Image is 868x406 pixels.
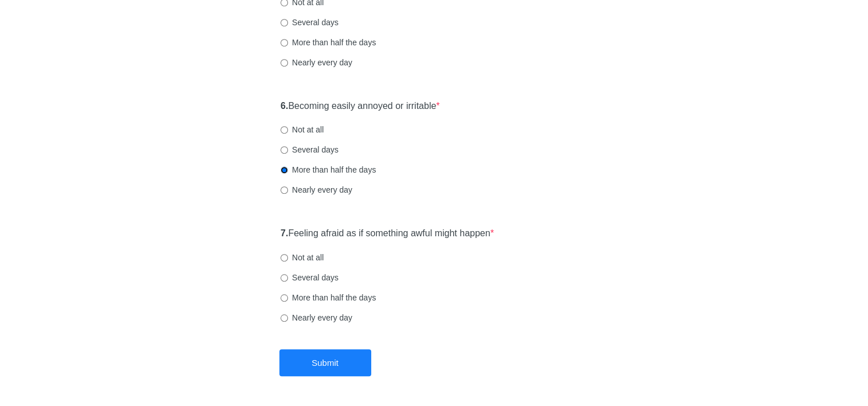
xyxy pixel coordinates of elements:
[281,19,288,26] input: Several days
[281,37,376,48] label: More than half the days
[281,101,288,111] strong: 6.
[281,312,352,323] label: Nearly every day
[281,274,288,282] input: Several days
[281,57,352,68] label: Nearly every day
[281,227,494,240] label: Feeling afraid as if something awful might happen
[281,144,338,155] label: Several days
[281,254,288,261] input: Not at all
[281,100,440,113] label: Becoming easily annoyed or irritable
[281,252,324,263] label: Not at all
[281,272,338,283] label: Several days
[281,39,288,46] input: More than half the days
[281,314,288,322] input: Nearly every day
[281,166,288,174] input: More than half the days
[281,146,288,154] input: Several days
[281,59,288,67] input: Nearly every day
[281,186,288,194] input: Nearly every day
[281,292,376,303] label: More than half the days
[281,17,338,28] label: Several days
[281,294,288,302] input: More than half the days
[279,349,371,376] button: Submit
[281,126,288,134] input: Not at all
[281,228,288,238] strong: 7.
[281,184,352,196] label: Nearly every day
[281,124,324,135] label: Not at all
[281,164,376,175] label: More than half the days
